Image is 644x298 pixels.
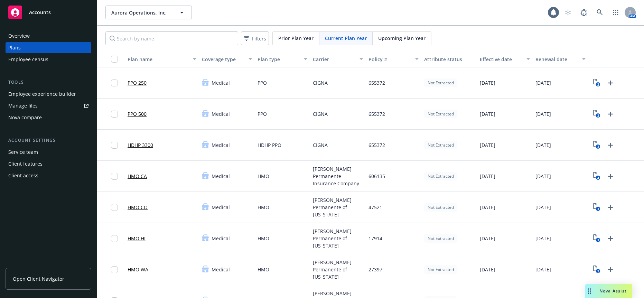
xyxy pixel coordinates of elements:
[125,51,199,67] button: Plan name
[605,264,616,275] a: Upload Plan Documents
[242,34,268,44] span: Filters
[313,227,363,249] span: [PERSON_NAME] Permanente of [US_STATE]
[378,35,426,42] span: Upcoming Plan Year
[6,3,91,22] a: Accounts
[258,56,300,63] div: Plan type
[8,100,38,111] div: Manage files
[424,78,457,87] div: Not Extracted
[480,79,495,86] span: [DATE]
[368,266,382,273] span: 27397
[597,238,599,242] text: 3
[258,235,269,242] span: HMO
[8,158,43,169] div: Client features
[605,171,616,182] a: Upload Plan Documents
[6,100,91,111] a: Manage files
[6,30,91,41] a: Overview
[128,173,147,180] a: HMO CA
[212,235,230,242] span: Medical
[128,141,153,149] a: HDHP 3300
[6,147,91,158] a: Service team
[128,204,148,211] a: HMO CO
[111,204,118,211] input: Toggle Row Selected
[255,51,310,67] button: Plan type
[128,56,189,63] div: Plan name
[105,31,238,45] input: Search by name
[325,35,367,42] span: Current Plan Year
[128,79,147,86] a: PPO 250
[29,10,51,15] span: Accounts
[111,80,118,86] input: Toggle Row Selected
[241,31,269,45] button: Filters
[585,284,632,298] button: Nova Assist
[212,266,230,273] span: Medical
[105,6,192,19] button: Aurora Operations, Inc.
[8,42,21,53] div: Plans
[258,204,269,211] span: HMO
[111,9,171,16] span: Aurora Operations, Inc.
[8,89,76,100] div: Employee experience builder
[6,42,91,53] a: Plans
[480,235,495,242] span: [DATE]
[424,172,457,180] div: Not Extracted
[480,266,495,273] span: [DATE]
[212,204,230,211] span: Medical
[591,171,602,182] a: View Plan Documents
[368,110,385,118] span: 655372
[597,82,599,87] text: 3
[591,140,602,151] a: View Plan Documents
[535,141,551,149] span: [DATE]
[599,288,627,294] span: Nova Assist
[605,233,616,244] a: Upload Plan Documents
[585,284,594,298] div: Drag to move
[258,266,269,273] span: HMO
[199,51,255,67] button: Coverage type
[212,173,230,180] span: Medical
[609,6,623,19] a: Switch app
[535,110,551,118] span: [DATE]
[424,56,474,63] div: Attribute status
[258,79,267,86] span: PPO
[6,89,91,100] a: Employee experience builder
[597,176,599,180] text: 4
[8,54,48,65] div: Employee census
[424,110,457,118] div: Not Extracted
[368,141,385,149] span: 655372
[368,204,382,211] span: 47521
[252,35,266,42] span: Filters
[8,170,38,181] div: Client access
[310,51,366,67] button: Carrier
[366,51,421,67] button: Policy #
[424,265,457,274] div: Not Extracted
[8,147,38,158] div: Service team
[258,110,267,118] span: PPO
[212,110,230,118] span: Medical
[535,204,551,211] span: [DATE]
[6,170,91,181] a: Client access
[202,56,244,63] div: Coverage type
[605,77,616,89] a: Upload Plan Documents
[605,140,616,151] a: Upload Plan Documents
[111,56,118,63] input: Select all
[313,79,328,86] span: CIGNA
[591,202,602,213] a: View Plan Documents
[6,137,91,144] div: Account settings
[605,202,616,213] a: Upload Plan Documents
[111,111,118,118] input: Toggle Row Selected
[368,79,385,86] span: 655372
[480,141,495,149] span: [DATE]
[597,145,599,149] text: 3
[535,79,551,86] span: [DATE]
[212,79,230,86] span: Medical
[591,264,602,275] a: View Plan Documents
[535,173,551,180] span: [DATE]
[597,207,599,211] text: 3
[535,235,551,242] span: [DATE]
[128,110,147,118] a: PPO 500
[128,266,148,273] a: HMO WA
[13,275,64,282] span: Open Client Navigator
[313,56,355,63] div: Carrier
[368,235,382,242] span: 17914
[561,6,575,19] a: Start snowing
[368,56,411,63] div: Policy #
[424,203,457,212] div: Not Extracted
